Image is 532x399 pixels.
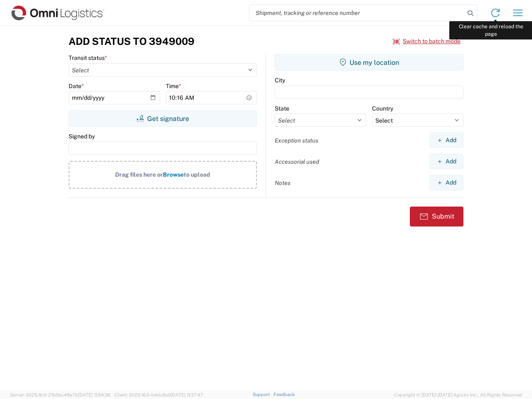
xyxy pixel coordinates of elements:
h3: Add Status to 3949009 [69,35,195,47]
button: Use my location [275,54,463,71]
label: Notes [275,179,291,187]
span: to upload [184,171,210,178]
span: Server: 2025.16.0-21b0bc45e7b [10,392,111,397]
label: Exception status [275,137,318,144]
span: Drag files here or [115,171,163,178]
button: Get signature [69,110,257,127]
span: [DATE] 11:37:47 [171,392,203,397]
button: Add [430,133,463,148]
button: Add [430,154,463,169]
input: Shipment, tracking or reference number [249,5,465,21]
label: Accessorial used [275,158,319,165]
label: State [275,105,289,112]
span: Browse [163,171,184,178]
label: Transit status [69,54,107,62]
label: Time [166,82,181,90]
a: Feedback [273,392,295,397]
label: Country [372,105,393,112]
label: Date [69,82,84,90]
span: Client: 2025.16.0-b4dc8a9 [114,392,203,397]
button: Add [430,175,463,190]
a: Support [253,392,273,397]
button: Submit [410,207,463,227]
label: Signed by [69,133,95,140]
span: [DATE] 11:54:36 [78,392,111,397]
button: Switch to batch mode [393,34,461,48]
span: Copyright © [DATE]-[DATE] Agistix Inc., All Rights Reserved [394,391,522,399]
label: City [275,76,285,84]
